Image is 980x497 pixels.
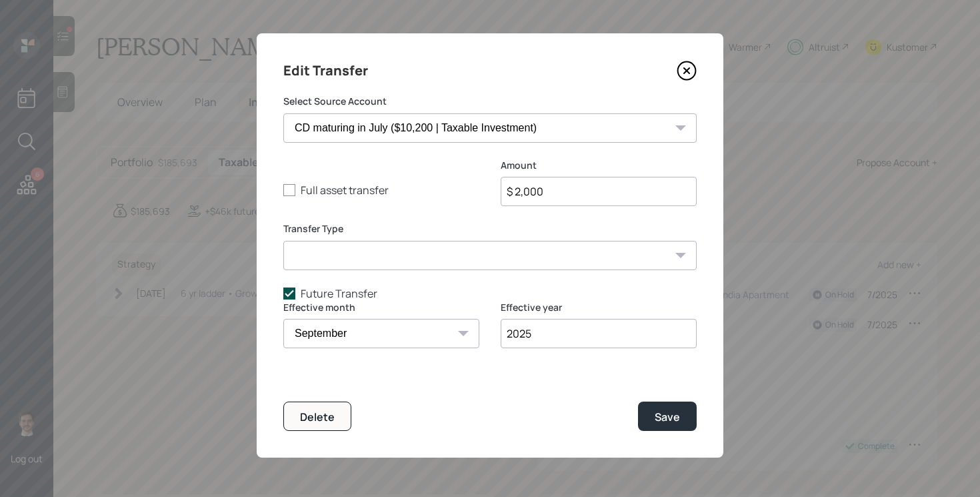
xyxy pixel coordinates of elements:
[283,95,697,108] label: Select Source Account
[283,183,479,197] label: Full asset transfer
[283,222,697,235] label: Transfer Type
[283,60,368,81] h4: Edit Transfer
[655,410,680,424] div: Save
[501,301,697,314] label: Effective year
[501,159,697,172] label: Amount
[283,286,697,301] label: Future Transfer
[283,402,351,430] button: Delete
[638,402,697,430] button: Save
[300,410,335,424] div: Delete
[283,301,479,314] label: Effective month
